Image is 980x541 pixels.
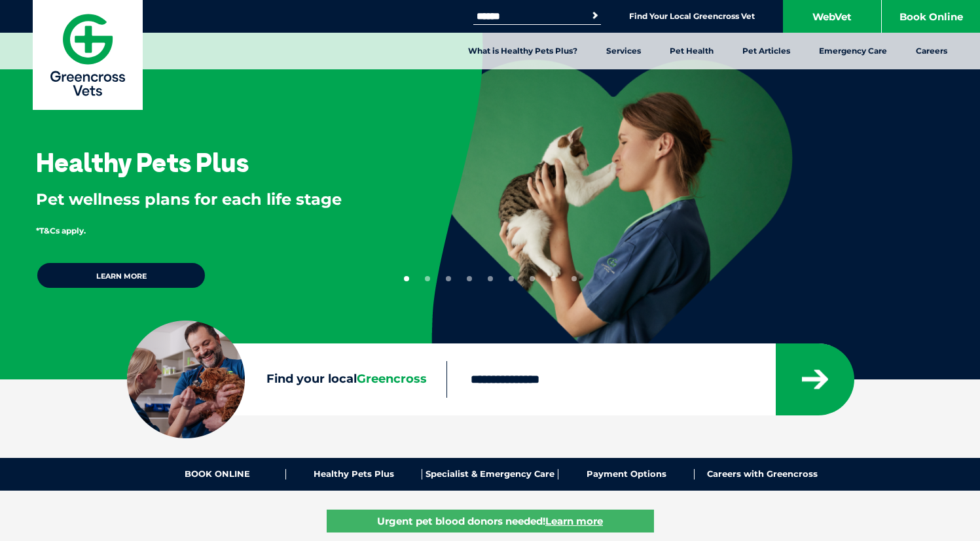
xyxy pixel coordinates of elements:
a: What is Healthy Pets Plus? [454,33,592,69]
button: 5 of 9 [488,276,493,281]
a: Pet Articles [728,33,805,69]
button: 8 of 9 [551,276,556,281]
p: Pet wellness plans for each life stage [36,188,389,211]
button: 1 of 9 [404,276,409,281]
a: Healthy Pets Plus [286,469,422,480]
button: 9 of 9 [572,276,577,281]
u: Learn more [545,515,603,527]
a: Emergency Care [805,33,901,69]
button: 2 of 9 [425,276,430,281]
button: Search [589,9,602,22]
a: Payment Options [558,469,695,480]
span: *T&Cs apply. [36,226,86,236]
a: Pet Health [655,33,728,69]
a: Careers with Greencross [695,469,830,480]
button: 7 of 9 [530,276,535,281]
a: BOOK ONLINE [150,469,286,480]
button: 6 of 9 [509,276,514,281]
button: 3 of 9 [446,276,451,281]
a: Urgent pet blood donors needed!Learn more [327,510,654,532]
a: Learn more [36,262,206,289]
a: Services [592,33,655,69]
label: Find your local [127,370,446,389]
span: Greencross [357,372,427,386]
a: Specialist & Emergency Care [422,469,558,480]
a: Find Your Local Greencross Vet [629,11,755,22]
a: Careers [901,33,962,69]
button: 4 of 9 [467,276,472,281]
h3: Healthy Pets Plus [36,149,249,175]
